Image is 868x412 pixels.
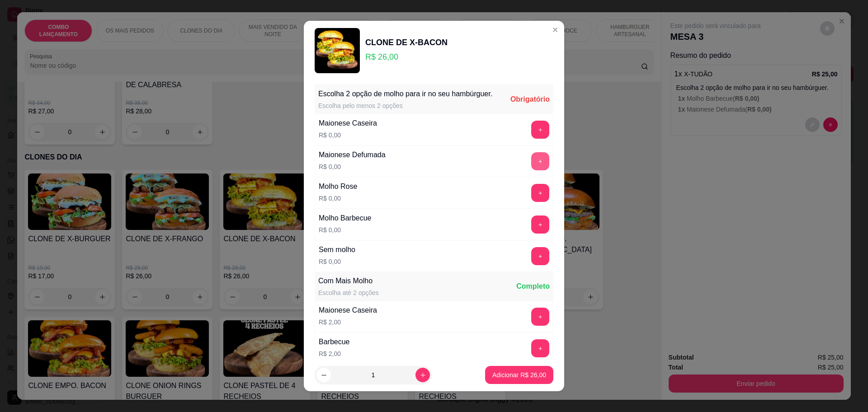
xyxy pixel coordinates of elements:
button: Close [548,23,562,37]
div: Molho Rose [319,181,357,192]
button: add [531,184,549,202]
button: add [531,339,549,357]
div: Sem molho [319,244,355,255]
p: Adicionar R$ 26,00 [492,370,546,379]
div: Escolha pelo menos 2 opções [318,101,492,110]
div: Escolha até 2 opções [318,288,379,297]
img: product-image [315,28,360,73]
div: Obrigatório [510,94,550,105]
p: R$ 0,00 [319,162,386,171]
button: decrease-product-quantity [316,368,331,382]
button: add [531,247,549,265]
p: R$ 0,00 [319,257,355,266]
button: Adicionar R$ 26,00 [485,366,553,384]
button: add [531,308,549,326]
button: add [531,152,549,170]
button: add [531,215,549,234]
div: Barbecue [319,337,350,347]
p: R$ 0,00 [319,131,377,140]
p: R$ 26,00 [365,51,448,63]
div: Escolha 2 opção de molho para ir no seu hambúrguer. [318,89,492,99]
p: R$ 2,00 [319,349,350,358]
p: R$ 0,00 [319,225,372,234]
div: Molho Barbecue [319,213,372,224]
div: Com Mais Molho [318,276,379,286]
p: R$ 0,00 [319,194,357,203]
button: add [531,121,549,139]
div: Maionese Defumada [319,150,386,160]
p: R$ 2,00 [319,318,377,327]
div: Maionese Caseira [319,305,377,316]
div: Completo [516,281,550,292]
div: CLONE DE X-BACON [365,36,448,49]
div: Maionese Caseira [319,118,377,129]
button: increase-product-quantity [415,368,430,382]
